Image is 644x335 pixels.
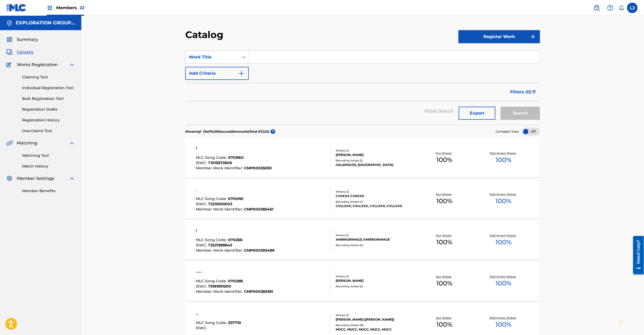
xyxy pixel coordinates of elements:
[495,320,511,329] span: 100 %
[228,196,244,201] span: 070XN0
[22,85,75,91] a: Individual Registration Tool
[489,234,518,237] p: Total Known Shares:
[6,36,13,43] img: Summary
[22,96,75,101] a: Bulk Registration Tool
[510,89,532,95] span: Filters ( 0 )
[436,234,453,237] p: Your Shares:
[336,149,415,153] div: Writers ( 1 )
[607,5,614,11] img: help
[196,160,208,165] span: ISWC :
[6,62,13,68] img: Works Registration
[436,155,452,165] span: 100 %
[69,140,75,146] img: expand
[336,163,415,167] div: GALAPAGOS, [GEOGRAPHIC_DATA]
[336,159,415,163] div: Recording Artists ( 2 )
[336,317,415,322] div: [PERSON_NAME] ([PERSON_NAME])
[336,274,415,278] div: Writers ( 1 )
[196,196,228,201] span: MLC Song Code :
[47,5,53,11] img: Top Rightsholders
[271,129,275,134] span: ?
[336,204,415,208] div: CVLLXXX, CVLLXXX, CVLLXXX, CVLLXXX
[592,3,602,13] a: Public Search
[185,129,269,134] p: Showing 1 - 10 of 10,000 accessible results (Total 67,222 )
[489,316,518,320] p: Total Known Shares:
[336,233,415,237] div: Writers ( 1 )
[436,196,452,206] span: 100 %
[6,20,13,26] img: Accounts
[530,34,536,40] img: f7272a7cc735f4ea7f67.svg
[336,278,415,283] div: [PERSON_NAME]
[185,138,540,177] a: !MLC Song Code:070R6OISWC:T1015572606Member Work Identifier:CMP000355151Writers (1)[PERSON_NAME]R...
[244,248,275,253] span: CMP000393489
[489,151,518,155] p: Total Known Shares:
[6,36,38,43] a: SummarySummary
[208,160,232,165] span: T1015572606
[208,284,231,289] span: T9161991500
[495,155,511,165] span: 100 %
[189,54,236,60] div: Work Title
[196,284,208,289] span: ISWC :
[22,153,75,158] a: Matching Tool
[6,4,27,12] img: MLC Logo
[336,243,415,247] div: Recording Artists ( 0 )
[196,320,228,325] span: MLC Song Code :
[336,237,415,242] div: XMIRRORIMAGE XMIRRORIMAGE
[619,5,624,10] div: Notifications
[17,62,58,68] span: Works Registration
[629,234,644,276] iframe: Resource Center
[196,166,244,170] span: Member Work Identifier :
[80,5,84,10] span: 22
[6,49,33,55] a: CatalogCatalog
[185,29,226,41] h2: Catalog
[495,279,511,288] span: 100 %
[22,117,75,123] a: Registration History
[618,310,644,335] iframe: Chat Widget
[436,279,452,288] span: 100 %
[196,207,244,212] span: Member Work Identifier :
[436,237,452,247] span: 100 %
[594,5,600,11] img: search
[336,323,415,327] div: Recording Artists ( 16 )
[17,36,38,43] span: Summary
[185,262,540,301] a: ----MLC Song Code:07028BISWC:T9161991500Member Work Identifier:CMP000383381Writers (1)[PERSON_NAM...
[244,289,273,294] span: CMP000383381
[6,175,13,182] img: Member Settings
[196,279,228,283] span: MLC Song Code :
[22,74,75,80] a: Claiming Tool
[196,228,275,234] div: !
[196,311,241,317] div: -.
[228,237,243,242] span: 070266
[436,320,452,329] span: 100 %
[6,49,13,55] img: Catalog
[17,175,54,182] span: Member Settings
[185,220,540,260] a: !MLC Song Code:070266ISWC:T3221388843Member Work Identifier:CMP000393489Writers (1)XMIRRORIMAGE X...
[228,320,241,325] span: Z57710
[495,196,511,206] span: 100 %
[17,140,37,146] span: Matching
[228,279,243,283] span: 07028B
[196,326,208,330] span: ISWC :
[196,145,272,152] div: !
[69,175,75,182] img: expand
[208,243,232,247] span: T3221388843
[196,243,208,247] span: ISWC :
[496,129,519,134] span: Compact View
[16,20,75,26] h5: EXPLORATION GROUP LLC
[605,3,616,13] div: Help
[196,187,274,193] div: .
[336,327,415,332] div: MUCC, MUCC, MUCC, MUCC, MUCC
[336,200,415,204] div: Recording Artists ( 4 )
[228,155,244,160] span: 070R6O
[489,192,518,196] p: Total Known Shares:
[6,140,13,146] img: Matching
[336,284,415,288] div: Recording Artists ( 0 )
[196,248,244,253] span: Member Work Identifier :
[196,289,244,294] span: Member Work Identifier :
[459,107,495,120] button: Export
[489,275,518,279] p: Total Known Shares:
[458,30,540,43] button: Register Work
[336,313,415,317] div: Writers ( 1 )
[185,179,540,219] a: .MLC Song Code:070XN0ISWC:T3235105003Member Work Identifier:CMP000385461Writers (1)CVIIXXX CVIIXX...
